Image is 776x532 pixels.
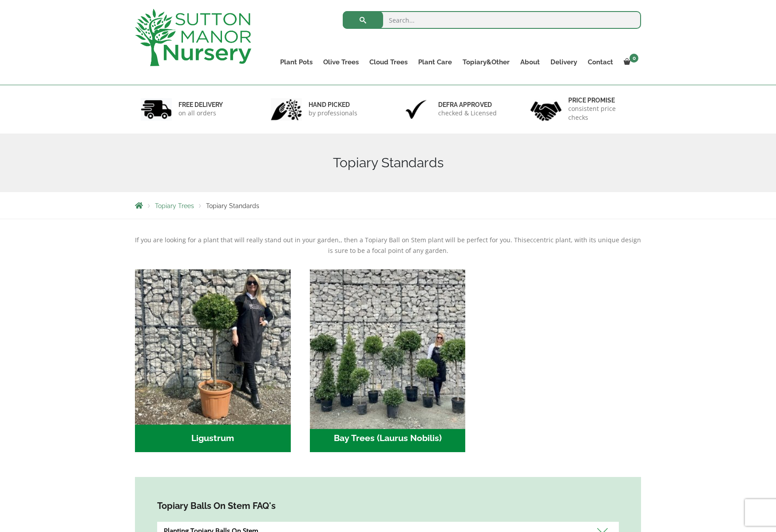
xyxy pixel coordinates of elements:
[618,56,641,68] a: 0
[135,236,527,244] span: If you are looking for a plant that will really stand out in your garden,, then a Topiary Ball on...
[318,56,364,68] a: Olive Trees
[438,109,497,118] p: checked & Licensed
[135,425,291,452] h2: Ligustrum
[515,56,545,68] a: About
[310,425,466,452] h2: Bay Trees (Laurus Nobilis)
[206,202,259,209] span: Topiary Standards
[275,56,318,68] a: Plant Pots
[364,56,413,68] a: Cloud Trees
[457,56,515,68] a: Topiary&Other
[309,109,357,118] p: by professionals
[157,499,619,513] h4: Topiary Balls On Stem FAQ's
[155,202,194,209] a: Topiary Trees
[271,98,302,121] img: 2.jpg
[545,56,582,68] a: Delivery
[178,109,223,118] p: on all orders
[568,104,636,122] p: consistent price checks
[582,56,618,68] a: Contact
[135,269,291,452] a: Visit product category Ligustrum
[135,269,291,425] img: Ligustrum
[531,96,562,123] img: 4.jpg
[328,236,641,255] span: eccentric plant, with its unique design is sure to be a focal point of any garden.
[141,98,172,121] img: 1.jpg
[135,202,641,209] nav: Breadcrumbs
[135,155,641,171] h1: Topiary Standards
[438,101,497,109] h6: Defra approved
[306,265,469,429] img: Bay Trees (Laurus Nobilis)
[413,56,457,68] a: Plant Care
[568,96,636,104] h6: Price promise
[630,54,638,63] span: 0
[310,269,466,452] a: Visit product category Bay Trees (Laurus Nobilis)
[343,11,641,29] input: Search...
[309,101,357,109] h6: hand picked
[400,98,432,121] img: 3.jpg
[135,9,251,66] img: logo
[178,101,223,109] h6: FREE DELIVERY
